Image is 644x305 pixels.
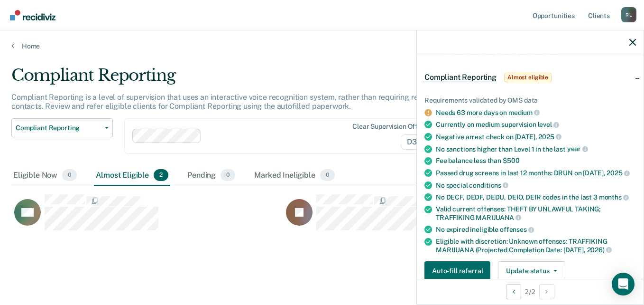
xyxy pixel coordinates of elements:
span: 0 [221,169,235,181]
span: 2025 [607,169,629,177]
img: Recidiviz [10,10,55,20]
button: Profile dropdown button [621,7,636,22]
span: conditions [469,181,508,189]
div: Currently on medium supervision [436,120,636,129]
div: No sanctions higher than Level 1 in the last [436,145,636,153]
div: Marked Ineligible [252,165,337,186]
div: Negative arrest check on [DATE], [436,133,636,141]
span: months [599,193,629,201]
span: 0 [320,169,335,181]
div: No special [436,181,636,190]
span: D30 [401,134,435,150]
button: Update status [498,261,565,280]
div: Pending [185,165,237,186]
a: Navigate to form link [424,261,494,280]
div: Eligible with discretion: Unknown offenses: TRAFFIKING MARIJUANA (Projected Completion Date: [DATE], [436,238,636,254]
span: year [567,145,588,152]
div: Almost Eligible [94,165,170,186]
div: No DECF, DEDF, DEDU, DEIO, DEIR codes in the last 3 [436,193,636,201]
div: Open Intercom Messenger [612,273,635,295]
span: Compliant Reporting [424,73,497,82]
button: Next Opportunity [539,284,554,299]
a: Needs 63 more days on medium [436,109,533,116]
div: CaseloadOpportunityCell-00659229 [11,194,283,232]
div: Eligible Now [11,165,79,186]
div: Passed drug screens in last 12 months: DRUN on [DATE], [436,169,636,177]
span: 2026) [587,246,612,254]
p: Compliant Reporting is a level of supervision that uses an interactive voice recognition system, ... [11,93,481,111]
span: Almost eligible [504,73,552,82]
span: MARIJUANA [476,214,521,221]
div: No expired ineligible [436,225,636,234]
span: $500 [503,157,519,164]
div: Compliant Reporting [11,66,495,93]
div: Valid current offenses: THEFT BY UNLAWFUL TAKING; TRAFFIKING [436,205,636,221]
span: 2025 [538,133,561,141]
div: R L [621,7,636,22]
span: 2 [154,169,168,181]
div: CaseloadOpportunityCell-00658040 [283,194,555,232]
a: Home [11,42,633,50]
div: Requirements validated by OMS data [424,96,636,105]
div: Clear supervision officers [352,123,433,131]
button: Auto-fill referral [424,261,490,280]
button: Previous Opportunity [506,284,521,299]
span: level [538,121,559,128]
div: Compliant ReportingAlmost eligible [417,62,644,93]
span: 0 [62,169,77,181]
div: 2 / 2 [417,279,644,304]
span: Compliant Reporting [16,124,101,132]
span: offenses [500,226,534,233]
div: Fee balance less than [436,157,636,165]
